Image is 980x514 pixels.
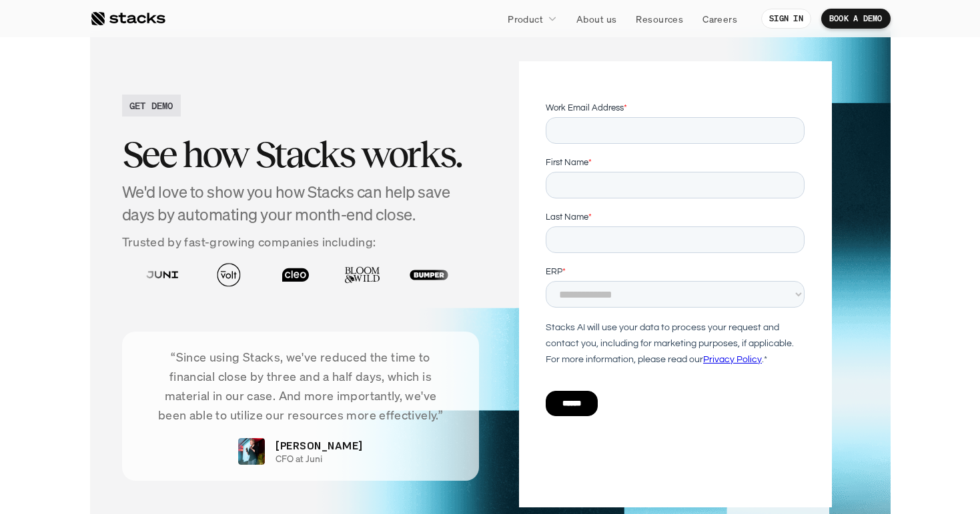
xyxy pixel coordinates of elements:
[702,12,737,26] p: Careers
[769,14,803,23] p: SIGN IN
[508,12,543,26] p: Product
[142,348,460,424] p: “Since using Stacks, we've reduced the time to financial close by three and a half days, which is...
[129,99,173,113] h2: GET DEMO
[276,453,322,465] p: CFO at Juni
[122,232,480,252] p: Trusted by fast-growing companies including:
[122,134,480,175] h2: See how Stacks works.
[546,101,805,439] iframe: Form 1
[628,7,691,31] a: Resources
[821,9,891,29] a: BOOK A DEMO
[122,181,480,226] h4: We'd love to show you how Stacks can help save days by automating your month-end close.
[761,9,811,29] a: SIGN IN
[568,7,624,31] a: About us
[576,12,616,26] p: About us
[276,437,362,453] p: [PERSON_NAME]
[829,14,883,23] p: BOOK A DEMO
[636,12,683,26] p: Resources
[694,7,745,31] a: Careers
